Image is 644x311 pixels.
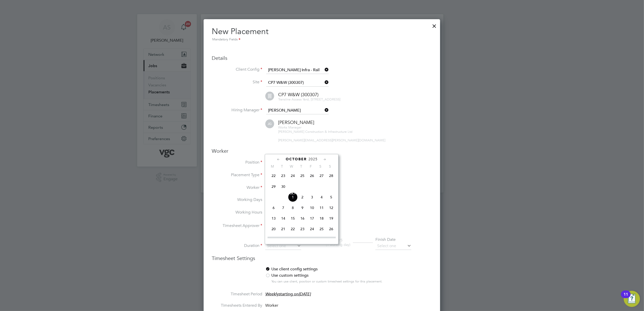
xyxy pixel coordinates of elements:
div: Finish Date [375,237,411,242]
span: 28 [326,171,336,180]
label: Position [212,160,262,165]
span: 26 [307,171,317,180]
label: Working Hours [212,210,262,215]
h2: New Placement [212,26,432,42]
div: Mandatory Fields [212,37,432,42]
label: Site [212,80,262,85]
h3: Details [212,55,432,61]
span: 10 [307,203,317,213]
span: 6 [269,203,278,213]
label: Worker [212,185,262,190]
span: October [286,157,307,161]
span: 31 [307,235,317,244]
span: 17 [307,214,317,223]
label: Timesheets Entered By [212,303,262,308]
em: [DATE] [299,292,311,297]
span: 27 [317,171,326,180]
span: 5 [326,192,336,202]
label: Duration [212,243,262,248]
h3: Timesheet Settings [212,255,432,262]
span: 23 [298,224,307,234]
span: 14 [278,214,288,223]
input: Search for... [266,66,329,74]
label: Hiring Manager [212,108,262,113]
label: Client Config [212,67,262,72]
span: 7 [278,203,288,213]
span: JG [265,119,274,128]
span: T [296,164,306,169]
span: starting on [265,292,311,297]
span: 30 [298,235,307,244]
span: 22 [269,171,278,180]
label: Working Days [212,197,262,202]
span: Transline Access Yard, [STREET_ADDRESS] [278,97,340,101]
span: 25 [317,224,326,234]
label: Use custom settings [265,273,390,278]
span: 25 [298,171,307,180]
span: M [268,164,277,169]
span: 13 [269,214,278,223]
span: 21 [278,224,288,234]
span: 29 [269,182,278,191]
span: [PERSON_NAME] Construction & Infrastructure Ltd [278,129,352,134]
span: 26 [326,224,336,234]
div: You can use client, position or custom timesheet settings for this placement. [271,279,394,284]
h3: Worker [212,148,432,154]
label: Timesheet Period [212,292,262,297]
span: S [325,164,335,169]
span: 11 [317,203,326,213]
span: 3 [307,192,317,202]
label: Use client config settings [265,267,390,272]
span: 2025 [308,157,318,161]
span: F [306,164,316,169]
span: 22 [288,224,298,234]
span: Worker [265,303,278,308]
em: Weekly [265,292,279,297]
input: Search for... [266,107,329,114]
span: 4 [317,192,326,202]
span: 15 [288,214,298,223]
span: 8 [288,203,298,213]
span: [PERSON_NAME] [278,119,314,125]
span: 27 [269,235,278,244]
span: Works Manager [278,125,301,129]
span: 19 [326,214,336,223]
button: Open Resource Center, 11 new notifications [624,291,640,307]
span: 29 [288,235,298,244]
input: Select one [375,242,411,250]
span: T [277,164,287,169]
input: Select one [265,242,301,250]
label: Timesheet Approver [212,223,262,228]
label: Placement Type [212,172,262,178]
span: 24 [307,224,317,234]
span: CP7 W&W (300307) [278,92,319,97]
span: 2 [298,192,307,202]
span: 20 [269,224,278,234]
span: 30 [278,182,288,191]
span: 23 [278,171,288,180]
span: 1 [288,192,298,202]
span: 9 [298,203,307,213]
input: Search for... [266,79,329,87]
span: [PERSON_NAME][EMAIL_ADDRESS][PERSON_NAME][DOMAIN_NAME] [278,138,385,142]
span: 16 [298,214,307,223]
span: S [316,164,325,169]
span: 12 [326,203,336,213]
span: Oct [288,192,298,195]
div: 11 [624,294,628,301]
span: 24 [288,171,298,180]
span: 18 [317,214,326,223]
span: 28 [278,235,288,244]
span: W [287,164,296,169]
span: (1 working day) [326,242,350,247]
